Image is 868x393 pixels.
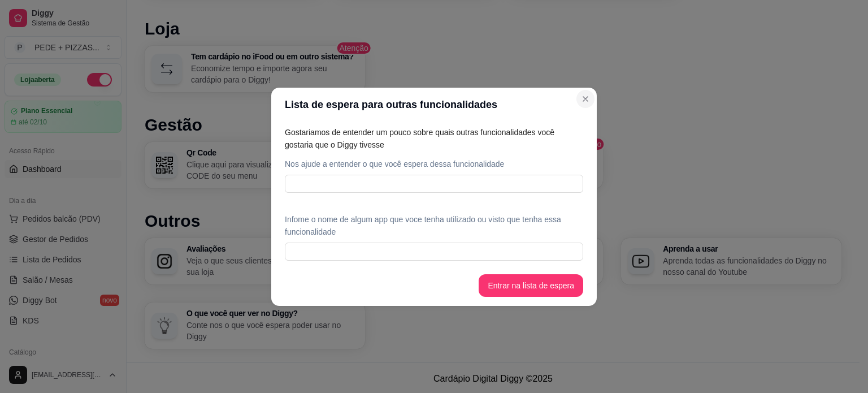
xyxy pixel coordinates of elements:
[285,158,583,170] article: Nos ajude a entender o que você espera dessa funcionalidade
[576,90,594,108] button: Close
[285,213,583,238] article: Infome o nome de algum app que voce tenha utilizado ou visto que tenha essa funcionalidade
[479,274,583,297] button: Entrar na lista de espera
[271,88,597,122] header: Lista de espera para outras funcionalidades
[285,126,583,151] article: Gostariamos de entender um pouco sobre quais outras funcionalidades você gostaria que o Diggy tiv...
